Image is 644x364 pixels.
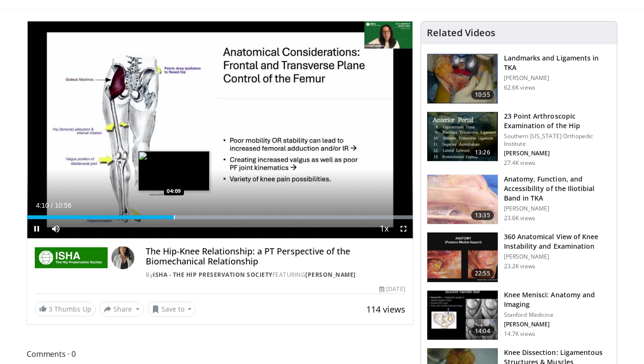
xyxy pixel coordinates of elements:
video-js: Video Player [27,21,413,239]
span: 22:55 [471,269,494,278]
a: 3 Thumbs Up [35,302,96,316]
span: 13:35 [471,211,494,220]
span: Comments 0 [27,348,413,360]
p: [PERSON_NAME] [504,150,611,157]
img: 34a0702c-cbe2-4e43-8b2c-f8cc537dbe22.150x105_q85_crop-smart_upscale.jpg [427,291,498,340]
div: [DATE] [379,285,405,293]
img: 88434a0e-b753-4bdd-ac08-0695542386d5.150x105_q85_crop-smart_upscale.jpg [427,54,498,103]
span: 13:26 [471,148,494,157]
p: Stanford Medicine [504,311,611,319]
button: Mute [46,219,65,238]
a: 13:26 23 Point Arthroscopic Examination of the Hip Southern [US_STATE] Orthopedic Institute [PERS... [427,111,611,167]
span: 3 [49,304,52,313]
a: 10:55 Landmarks and Ligaments in TKA [PERSON_NAME] 62.6K views [427,53,611,104]
h3: 23 Point Arthroscopic Examination of the Hip [504,111,611,131]
img: oa8B-rsjN5HfbTbX4xMDoxOjBrO-I4W8.150x105_q85_crop-smart_upscale.jpg [427,112,498,162]
a: [PERSON_NAME] [305,271,356,279]
span: 14:04 [471,326,494,336]
p: 27.4K views [504,159,535,167]
button: Fullscreen [394,219,413,238]
a: ISHA - The Hip Preservation Society [153,271,272,279]
p: [PERSON_NAME] [504,74,611,82]
h4: Related Videos [427,27,495,39]
p: [PERSON_NAME] [504,253,611,261]
p: 62.6K views [504,84,535,91]
h3: Landmarks and Ligaments in TKA [504,53,611,72]
button: Save to [148,302,196,317]
h3: Knee Menisci: Anatomy and Imaging [504,290,611,309]
p: 23.2K views [504,263,535,270]
span: 10:56 [55,202,71,209]
span: 10:55 [471,90,494,100]
button: Pause [27,219,46,238]
p: [PERSON_NAME] [504,205,611,212]
button: Share [100,302,144,317]
a: 22:55 360 Anatomical View of Knee Instability and Examination [PERSON_NAME] 23.2K views [427,232,611,283]
img: 533d6d4f-9d9f-40bd-bb73-b810ec663725.150x105_q85_crop-smart_upscale.jpg [427,233,498,282]
h3: Anatomy, Function, and Accessibility of the Iliotibial Band in TKA [504,174,611,203]
a: 14:04 Knee Menisci: Anatomy and Imaging Stanford Medicine [PERSON_NAME] 14.7K views [427,290,611,341]
h4: The Hip-Knee Relationship: a PT Perspective of the Biomechanical Relationship [146,246,405,267]
div: Progress Bar [27,215,413,219]
button: Playback Rate [375,219,394,238]
div: By FEATURING [146,271,405,279]
p: 14.7K views [504,330,535,338]
span: 114 views [366,303,405,315]
img: 38616_0000_3.png.150x105_q85_crop-smart_upscale.jpg [427,175,498,224]
span: 4:10 [36,202,49,209]
span: / [51,202,53,209]
img: image.jpeg [138,151,210,191]
p: 23.6K views [504,214,535,222]
img: Avatar [111,246,134,269]
h3: 360 Anatomical View of Knee Instability and Examination [504,232,611,251]
p: Southern [US_STATE] Orthopedic Institute [504,132,611,148]
a: 13:35 Anatomy, Function, and Accessibility of the Iliotibial Band in TKA [PERSON_NAME] 23.6K views [427,174,611,225]
p: [PERSON_NAME] [504,321,611,328]
img: ISHA - The Hip Preservation Society [35,246,108,269]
